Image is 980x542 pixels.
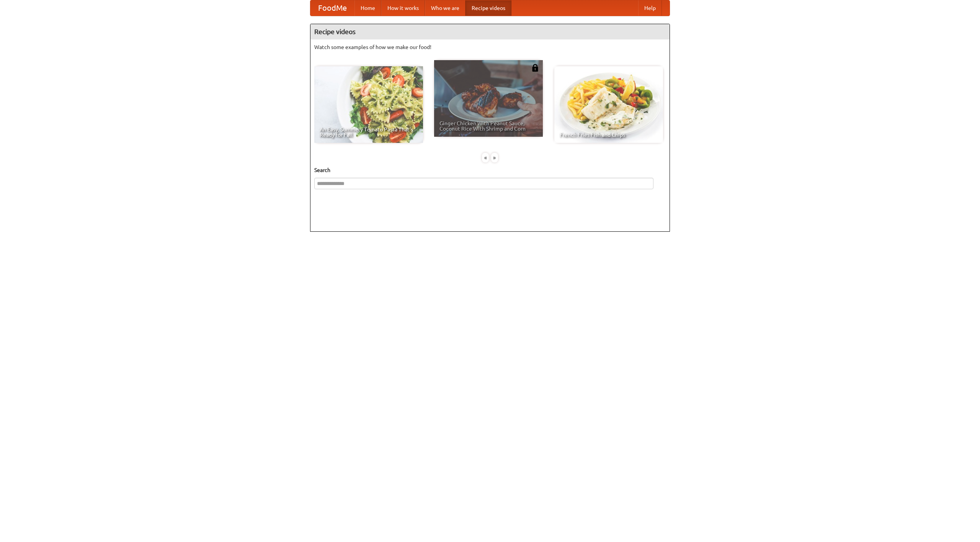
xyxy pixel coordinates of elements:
[465,0,511,16] a: Recipe videos
[381,0,425,16] a: How it works
[491,153,498,162] div: »
[314,43,666,51] p: Watch some examples of how we make our food!
[310,24,670,39] h4: Recipe videos
[310,0,354,16] a: FoodMe
[531,64,539,72] img: 483408.png
[354,0,381,16] a: Home
[314,166,666,174] h5: Search
[482,153,489,162] div: «
[560,132,658,138] span: French Fries Fish and Chips
[425,0,465,16] a: Who we are
[638,0,662,16] a: Help
[554,66,663,143] a: French Fries Fish and Chips
[320,127,418,138] span: An Easy, Summery Tomato Pasta That's Ready for Fall
[314,66,423,143] a: An Easy, Summery Tomato Pasta That's Ready for Fall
